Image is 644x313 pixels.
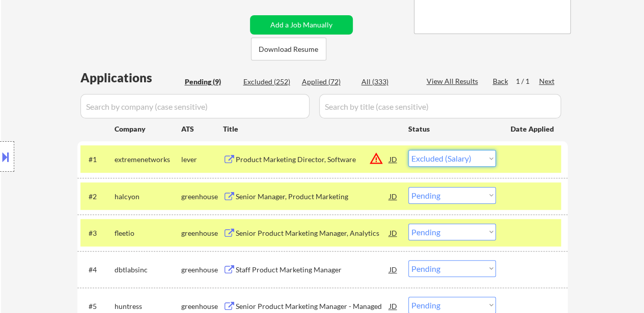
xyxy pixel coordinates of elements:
div: View All Results [427,76,481,86]
div: Back [493,76,509,86]
div: #5 [89,301,106,311]
div: Applied (72) [302,77,353,87]
div: JD [388,187,399,205]
button: Download Resume [251,38,326,60]
div: Excluded (252) [243,77,294,87]
div: JD [388,260,399,278]
div: All (333) [361,77,412,87]
div: greenhouse [181,265,223,275]
button: Add a Job Manually [250,15,353,35]
input: Search by title (case sensitive) [319,94,561,118]
div: greenhouse [181,228,223,238]
div: JD [388,224,399,242]
div: lever [181,154,223,165]
div: huntress [115,301,181,311]
div: greenhouse [181,301,223,311]
div: Status [408,119,496,138]
div: Pending (9) [185,77,236,87]
div: Title [223,124,399,134]
div: ATS [181,124,223,134]
div: Date Applied [511,124,555,134]
button: warning_amber [369,151,383,166]
div: dbtlabsinc [115,265,181,275]
div: Senior Manager, Product Marketing [236,192,389,202]
div: greenhouse [181,192,223,202]
div: JD [388,150,399,168]
div: #4 [89,265,106,275]
div: Staff Product Marketing Manager [236,265,389,275]
div: Product Marketing Director, Software [236,154,389,165]
div: Senior Product Marketing Manager, Analytics [236,228,389,238]
input: Search by company (case sensitive) [80,94,310,118]
div: 1 / 1 [516,76,539,86]
div: Next [539,76,555,86]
